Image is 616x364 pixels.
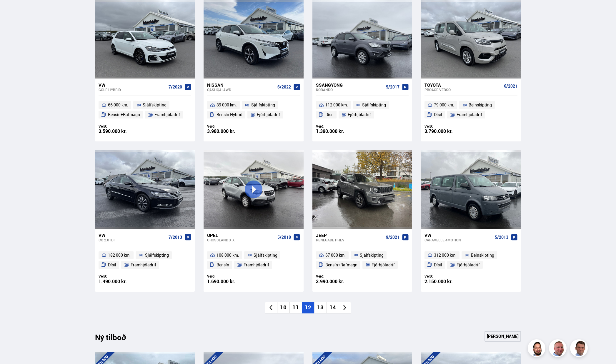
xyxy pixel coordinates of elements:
[207,233,275,238] div: Opel
[108,252,131,259] span: 182 000 km.
[434,101,454,108] span: 79 000 km.
[421,79,521,141] a: Toyota Proace VERSO 6/2021 79 000 km. Beinskipting Dísil Framhjóladrif Verð: 3.790.000 kr.
[207,88,275,92] div: Qashqai AWD
[424,88,501,92] div: Proace VERSO
[316,88,384,92] div: Korando
[312,79,412,141] a: Ssangyong Korando 5/2017 112 000 km. Sjálfskipting Dísil Fjórhjóladrif Verð: 1.390.000 kr.
[95,229,195,292] a: VW CC 2.0TDI 7/2013 182 000 km. Sjálfskipting Dísil Framhjóladrif Verð: 1.490.000 kr.
[316,82,384,88] div: Ssangyong
[207,274,254,278] div: Verð:
[360,252,384,259] span: Sjálfskipting
[169,235,182,240] span: 7/2013
[325,261,357,268] span: Bensín+Rafmagn
[314,302,327,313] li: 13
[204,79,303,141] a: Nissan Qashqai AWD 6/2022 89 000 km. Sjálfskipting Bensín Hybrid Fjórhjóladrif Verð: 3.980.000 kr.
[257,111,280,118] span: Fjórhjóladrif
[99,82,166,88] div: VW
[424,82,501,88] div: Toyota
[457,111,482,118] span: Framhjóladrif
[325,252,346,259] span: 67 000 km.
[434,252,457,259] span: 312 000 km.
[207,279,254,284] div: 1.690.000 kr.
[277,85,291,89] span: 6/2022
[217,101,237,108] span: 89 000 km.
[386,85,399,89] span: 5/2017
[99,233,166,238] div: VW
[325,111,334,118] span: Dísil
[386,235,399,240] span: 9/2021
[424,238,492,242] div: Caravelle 4MOTION
[244,261,269,268] span: Framhjóladrif
[424,129,471,134] div: 3.790.000 kr.
[217,111,242,118] span: Bensín Hybrid
[207,82,275,88] div: Nissan
[131,261,156,268] span: Framhjóladrif
[99,88,166,92] div: Golf HYBRID
[316,279,362,284] div: 3.990.000 kr.
[550,340,567,358] img: siFngHWaQ9KaOqBr.png
[471,252,494,259] span: Beinskipting
[99,279,145,284] div: 1.490.000 kr.
[108,111,140,118] span: Bensín+Rafmagn
[143,101,167,108] span: Sjálfskipting
[99,238,166,242] div: CC 2.0TDI
[469,101,492,108] span: Beinskipting
[421,229,521,292] a: VW Caravelle 4MOTION 5/2013 312 000 km. Beinskipting Dísil Fjórhjóladrif Verð: 2.150.000 kr.
[302,302,314,313] li: 12
[325,101,348,108] span: 112 000 km.
[529,340,546,358] img: nhp88E3Fdnt1Opn2.png
[207,238,275,242] div: Crossland X X
[169,85,182,89] span: 7/2020
[95,79,195,141] a: VW Golf HYBRID 7/2020 66 000 km. Sjálfskipting Bensín+Rafmagn Framhjóladrif Verð: 3.590.000 kr.
[316,129,362,134] div: 1.390.000 kr.
[5,2,22,20] button: Opna LiveChat spjallviðmót
[95,333,136,345] div: Ný tilboð
[434,111,442,118] span: Dísil
[154,111,180,118] span: Framhjóladrif
[217,261,229,268] span: Bensín
[316,124,362,128] div: Verð:
[434,261,442,268] span: Dísil
[99,124,145,128] div: Verð:
[424,124,471,128] div: Verð:
[251,101,275,108] span: Sjálfskipting
[485,331,521,342] a: [PERSON_NAME]
[424,233,492,238] div: VW
[108,261,116,268] span: Dísil
[424,274,471,278] div: Verð:
[207,129,254,134] div: 3.980.000 kr.
[504,84,517,89] span: 6/2021
[495,235,508,240] span: 5/2013
[316,274,362,278] div: Verð:
[217,252,239,259] span: 108 000 km.
[277,235,291,240] span: 5/2018
[254,252,277,259] span: Sjálfskipting
[277,302,289,313] li: 10
[316,233,384,238] div: Jeep
[424,279,471,284] div: 2.150.000 kr.
[348,111,371,118] span: Fjórhjóladrif
[99,274,145,278] div: Verð:
[457,261,480,268] span: Fjórhjóladrif
[372,261,395,268] span: Fjórhjóladrif
[108,101,128,108] span: 66 000 km.
[207,124,254,128] div: Verð:
[289,302,302,313] li: 11
[327,302,339,313] li: 14
[312,229,412,292] a: Jeep Renegade PHEV 9/2021 67 000 km. Sjálfskipting Bensín+Rafmagn Fjórhjóladrif Verð: 3.990.000 kr.
[204,229,303,292] a: Opel Crossland X X 5/2018 108 000 km. Sjálfskipting Bensín Framhjóladrif Verð: 1.690.000 kr.
[145,252,169,259] span: Sjálfskipting
[99,129,145,134] div: 3.590.000 kr.
[316,238,384,242] div: Renegade PHEV
[571,340,589,358] img: FbJEzSuNWCJXmdc-.webp
[362,101,386,108] span: Sjálfskipting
